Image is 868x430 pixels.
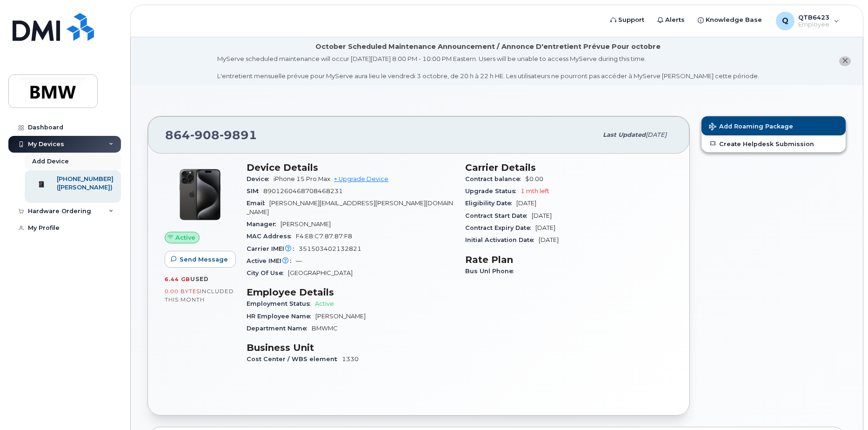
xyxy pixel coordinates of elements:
span: 0.00 Bytes [165,288,200,295]
span: 8901260468708468231 [263,188,343,195]
span: [PERSON_NAME] [280,221,331,228]
span: Bus Unl Phone [465,268,518,275]
span: Active IMEI [247,257,296,264]
span: — [296,257,302,264]
button: Send Message [165,251,236,268]
h3: Employee Details [247,287,454,298]
span: iPhone 15 Pro Max [274,175,330,182]
span: used [190,275,209,282]
span: included this month [165,288,234,303]
span: 351503402132821 [299,245,361,252]
span: Active [175,233,195,242]
span: Upgrade Status [465,188,521,195]
span: [PERSON_NAME] [315,313,366,320]
span: 908 [190,128,220,142]
span: Eligibility Date [465,200,516,207]
h3: Device Details [247,162,454,173]
span: Cost Center / WBS element [247,356,342,363]
h3: Carrier Details [465,162,673,173]
button: close notification [839,56,851,66]
a: + Upgrade Device [334,175,388,182]
span: [DATE] [532,212,552,219]
span: 9891 [220,128,257,142]
span: Contract Start Date [465,212,532,219]
span: Department Name [247,325,312,332]
span: Send Message [180,255,228,264]
span: Last updated [603,131,646,138]
span: [DATE] [516,200,536,207]
img: iPhone_15_Pro_Black.png [172,167,228,222]
span: 6.44 GB [165,276,190,282]
iframe: Messenger Launcher [828,390,861,423]
span: [GEOGRAPHIC_DATA] [288,269,353,276]
span: BMWMC [312,325,338,332]
span: Initial Activation Date [465,236,539,243]
h3: Business Unit [247,342,454,353]
span: $0.00 [525,175,543,182]
button: Add Roaming Package [701,116,846,135]
span: Contract balance [465,175,525,182]
span: SIM [247,188,263,195]
span: Add Roaming Package [709,123,793,132]
span: Employment Status [247,300,315,307]
span: City Of Use [247,269,288,276]
div: October Scheduled Maintenance Announcement / Annonce D'entretient Prévue Pour octobre [315,42,661,52]
span: F4:E8:C7:87:87:F8 [296,233,352,240]
span: Active [315,300,334,307]
span: 1 mth left [521,188,549,195]
span: [DATE] [535,224,555,231]
span: Carrier IMEI [247,245,299,252]
span: Email [247,200,269,207]
span: [DATE] [539,236,559,243]
span: [PERSON_NAME][EMAIL_ADDRESS][PERSON_NAME][DOMAIN_NAME] [247,200,453,215]
span: Device [247,175,274,182]
span: Manager [247,221,280,228]
span: 864 [165,128,257,142]
span: 1330 [342,356,359,363]
span: MAC Address [247,233,296,240]
span: Contract Expiry Date [465,224,535,231]
span: HR Employee Name [247,313,315,320]
div: MyServe scheduled maintenance will occur [DATE][DATE] 8:00 PM - 10:00 PM Eastern. Users will be u... [217,54,759,81]
h3: Rate Plan [465,254,673,265]
span: [DATE] [646,131,667,138]
a: Create Helpdesk Submission [701,135,846,152]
